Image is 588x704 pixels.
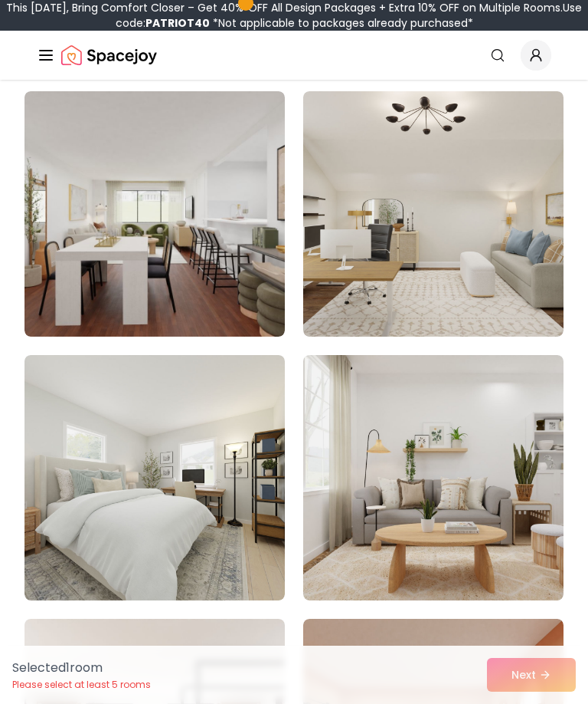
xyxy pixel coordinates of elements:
p: Please select at least 5 rooms [12,679,151,691]
img: Room room-64 [303,355,563,600]
p: Selected 1 room [12,659,151,677]
a: Spacejoy [61,40,157,71]
nav: Global [37,31,551,80]
img: Room room-62 [303,91,563,337]
span: *Not applicable to packages already purchased* [210,15,473,31]
b: PATRIOT40 [145,15,210,31]
img: Room room-63 [24,355,285,600]
img: Room room-61 [24,91,285,337]
img: Spacejoy Logo [61,40,157,71]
